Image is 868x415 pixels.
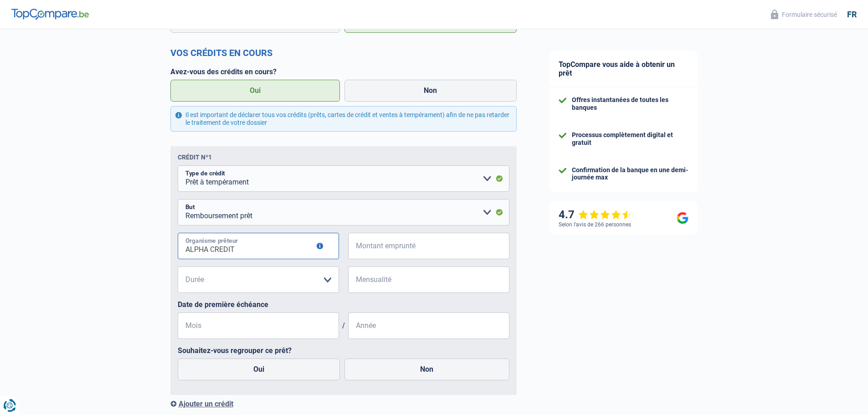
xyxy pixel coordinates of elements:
label: Non [344,80,517,102]
label: Oui [170,80,340,102]
span: € [348,233,360,259]
h2: Vos crédits en cours [170,47,517,58]
div: TopCompare vous aide à obtenir un prêt [550,51,698,87]
input: MM [178,313,339,339]
label: Avez-vous des crédits en cours? [170,67,517,76]
div: 4.7 [559,208,632,221]
label: Souhaitez-vous regrouper ce prêt? [178,346,509,355]
div: Confirmation de la banque en une demi-journée max [572,166,688,182]
button: Formulaire sécurisé [765,7,842,22]
label: Non [344,359,509,380]
label: Date de première échéance [178,300,509,309]
div: Il est important de déclarer tous vos crédits (prêts, cartes de crédit et ventes à tempérament) a... [170,106,517,132]
div: Processus complètement digital et gratuit [572,131,688,147]
label: Oui [178,359,340,380]
div: Offres instantanées de toutes les banques [572,96,688,112]
input: AAAA [348,313,509,339]
div: Crédit nº1 [178,154,212,161]
div: Selon l’avis de 266 personnes [559,221,631,228]
span: € [348,266,360,293]
img: TopCompare Logo [11,9,89,20]
div: Ajouter un crédit [170,400,517,408]
span: / [339,321,348,330]
div: fr [847,10,857,20]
